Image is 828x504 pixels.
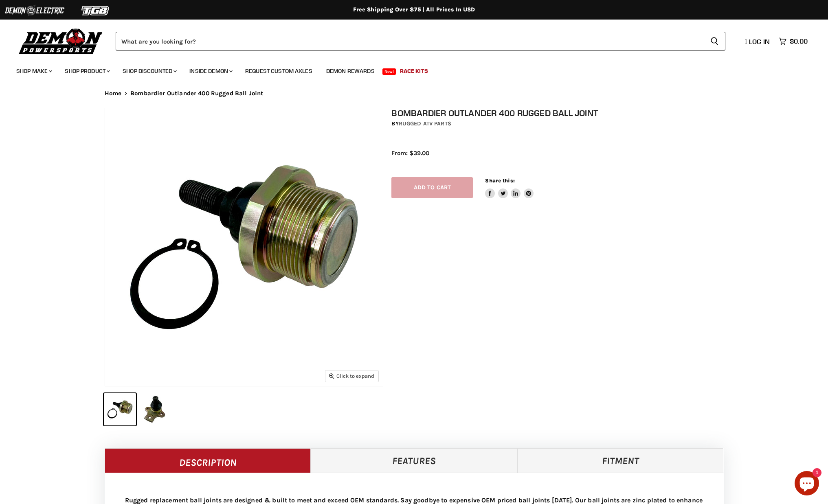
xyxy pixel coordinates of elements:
[10,63,57,79] a: Shop Make
[311,448,517,473] a: Features
[105,90,122,97] a: Home
[59,63,115,79] a: Shop Product
[16,26,105,55] img: Demon Powersports
[329,373,374,379] span: Click to expand
[88,6,740,13] div: Free Shipping Over $75 | All Prices In USD
[704,32,725,50] button: Search
[325,370,378,381] button: Click to expand
[485,177,514,184] span: Share this:
[105,108,383,386] img: Bombardier Outlander 400 Rugged Ball Joint
[239,63,318,79] a: Request Custom Axles
[104,393,136,425] button: Bombardier Outlander 400 Rugged Ball Joint thumbnail
[775,35,812,47] a: $0.00
[320,63,381,79] a: Demon Rewards
[382,68,396,75] span: New!
[65,3,126,18] img: TGB Logo 2
[183,63,237,79] a: Inside Demon
[130,90,263,97] span: Bombardier Outlander 400 Rugged Ball Joint
[4,3,65,18] img: Demon Electric Logo 2
[10,59,806,79] ul: Main menu
[391,108,732,118] h1: Bombardier Outlander 400 Rugged Ball Joint
[116,32,725,50] form: Product
[88,90,740,97] nav: Breadcrumbs
[116,63,182,79] a: Shop Discounted
[391,119,732,128] div: by
[105,448,311,473] a: Description
[792,471,821,497] inbox-online-store-chat: Shopify online store chat
[391,149,429,157] span: From: $39.00
[485,177,534,199] aside: Share this:
[394,63,434,79] a: Race Kits
[790,37,808,45] span: $0.00
[138,393,171,425] button: Bombardier Outlander 400 Rugged Ball Joint thumbnail
[741,38,775,45] a: Log in
[116,32,704,50] input: Search
[749,37,770,46] span: Log in
[517,448,724,473] a: Fitment
[399,120,451,127] a: Rugged ATV Parts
